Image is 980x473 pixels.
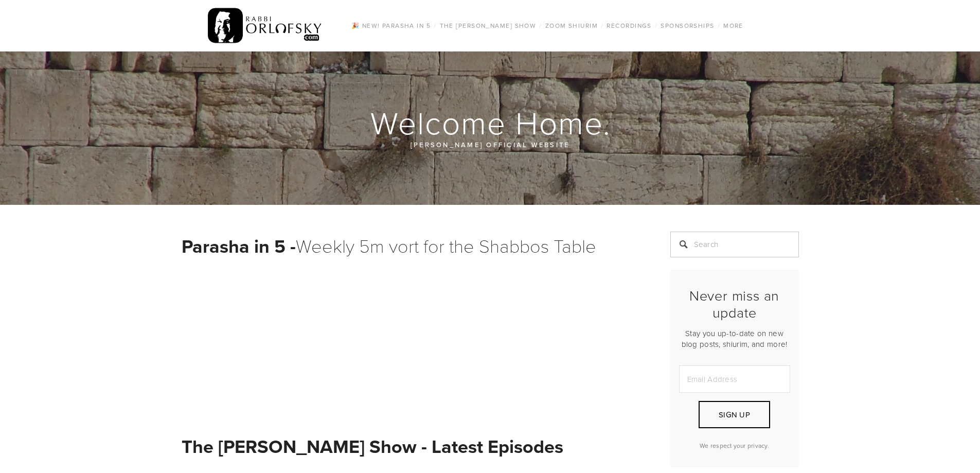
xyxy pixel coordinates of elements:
[542,19,601,32] a: Zoom Shiurim
[657,19,717,32] a: Sponsorships
[718,21,720,30] span: /
[437,19,540,32] a: The [PERSON_NAME] Show
[539,21,542,30] span: /
[679,441,790,450] p: We respect your privacy.
[601,21,603,30] span: /
[670,232,799,257] input: Search
[434,21,436,30] span: /
[679,287,790,321] h2: Never miss an update
[655,21,657,30] span: /
[679,328,790,349] p: Stay you up-to-date on new blog posts, shiurim, and more!
[208,6,323,46] img: RabbiOrlofsky.com
[182,106,800,139] h1: Welcome Home.
[679,365,790,393] input: Email Address
[182,433,563,460] strong: The [PERSON_NAME] Show - Latest Episodes
[182,232,645,260] h1: Weekly 5m vort for the Shabbos Table
[348,19,434,32] a: 🎉 NEW! Parasha in 5
[603,19,654,32] a: Recordings
[720,19,746,32] a: More
[699,401,770,428] button: Sign Up
[243,139,737,150] p: [PERSON_NAME] official website
[182,233,296,259] strong: Parasha in 5 -
[719,409,750,420] span: Sign Up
